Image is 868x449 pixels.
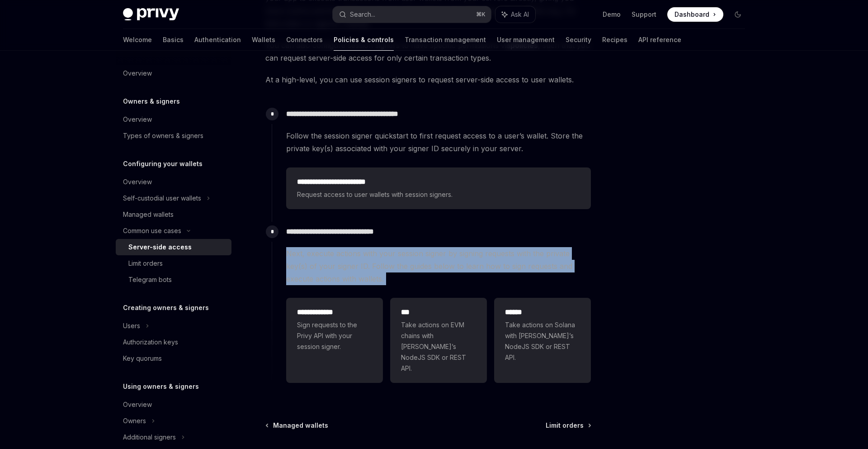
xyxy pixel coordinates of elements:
a: Managed wallets [116,206,231,223]
a: Connectors [286,29,323,51]
h5: Owners & signers [123,96,180,107]
button: Ask AI [495,6,535,23]
h5: Using owners & signers [123,381,199,392]
span: Request access to user wallets with session signers. [297,189,580,200]
div: Overview [123,114,152,125]
div: Overview [123,399,152,410]
a: ***Take actions on EVM chains with [PERSON_NAME]’s NodeJS SDK or REST API. [390,298,487,383]
a: Limit orders [546,421,590,430]
a: User management [497,29,555,51]
span: Take actions on EVM chains with [PERSON_NAME]’s NodeJS SDK or REST API. [401,320,476,374]
div: Overview [123,177,152,187]
div: Telegram bots [128,274,172,285]
span: Sign requests to the Privy API with your session signer. [297,320,372,352]
a: Basics [163,29,184,51]
span: ⌘ K [476,11,486,18]
a: Limit orders [116,255,231,272]
span: Next, execute actions with your session signer by signing requests with the private key(s) of you... [286,247,591,285]
div: Managed wallets [123,209,174,220]
a: **** *Take actions on Solana with [PERSON_NAME]’s NodeJS SDK or REST API. [494,298,591,383]
span: Managed wallets [273,421,328,430]
a: **** **** ***Sign requests to the Privy API with your session signer. [286,298,383,383]
button: Toggle dark mode [731,7,745,22]
a: Support [632,10,656,19]
span: Follow the session signer quickstart to first request access to a user’s wallet. Store the privat... [286,129,591,155]
a: Security [566,29,591,51]
a: API reference [638,29,681,51]
span: At a high-level, you can use session signers to request server-side access to user wallets. [265,73,591,86]
a: Authorization keys [116,334,231,350]
div: Owners [123,416,146,426]
div: Key quorums [123,353,162,364]
div: Overview [123,68,152,79]
button: Search...⌘K [333,6,491,23]
a: Overview [116,174,231,190]
div: Common use cases [123,225,181,236]
a: Demo [603,10,621,19]
a: Server-side access [116,239,231,255]
div: Server-side access [128,242,192,253]
span: Take actions on Solana with [PERSON_NAME]’s NodeJS SDK or REST API. [505,320,580,363]
span: Limit orders [546,421,584,430]
div: Search... [350,9,375,20]
a: Key quorums [116,350,231,367]
a: Recipes [602,29,627,51]
div: Self-custodial user wallets [123,193,201,204]
span: Ask AI [511,10,529,19]
a: Wallets [252,29,275,51]
a: Types of owners & signers [116,128,231,144]
div: Types of owners & signers [123,130,203,141]
a: Transaction management [405,29,486,51]
a: Policies & controls [334,29,394,51]
h5: Creating owners & signers [123,302,209,313]
div: Limit orders [128,258,163,269]
span: Dashboard [675,10,709,19]
span: You can also configure session signers to have specific permissions via , such that you can reque... [265,39,591,64]
a: Overview [116,111,231,128]
a: Telegram bots [116,272,231,288]
div: Users [123,320,140,331]
a: Dashboard [667,7,723,22]
a: Managed wallets [266,421,328,430]
div: Authorization keys [123,337,178,348]
a: Overview [116,396,231,413]
a: Authentication [194,29,241,51]
a: Overview [116,65,231,81]
img: dark logo [123,8,179,21]
div: Additional signers [123,432,176,443]
h5: Configuring your wallets [123,158,203,169]
a: Welcome [123,29,152,51]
